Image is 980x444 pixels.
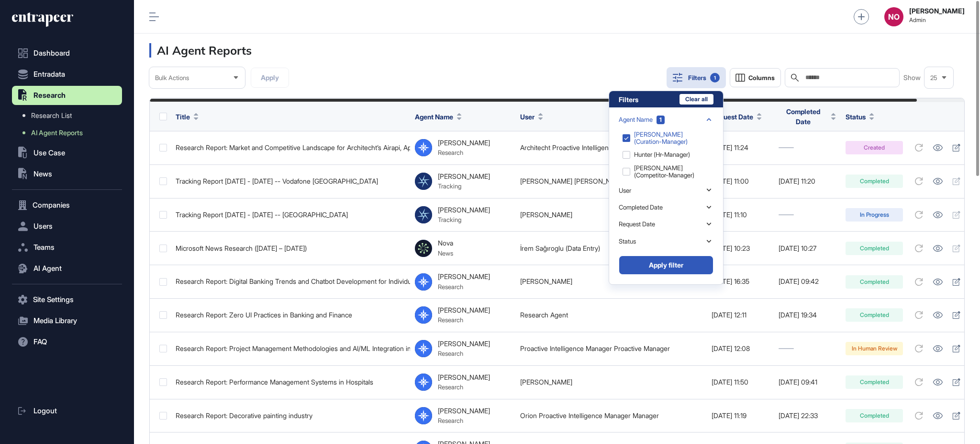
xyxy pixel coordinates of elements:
div: Nova [438,239,453,247]
span: Teams [33,244,55,251]
div: Completed [846,409,903,422]
div: In Progress [846,208,903,222]
button: Companies [12,196,122,215]
a: İrem Sağıroglu (Data Entry) [520,244,600,252]
div: [DATE] 11:20 [779,177,836,185]
button: Columns [730,68,781,87]
span: Dashboard [33,49,70,57]
a: Orion Proactive Intelligence Manager Manager [520,411,659,420]
a: Dashboard [12,44,122,63]
div: [DATE] 11:00 [712,177,769,185]
div: Tracking [438,216,490,223]
div: [DATE] 09:42 [779,278,836,285]
div: [PERSON_NAME] [438,273,490,280]
div: Completed [846,242,903,255]
div: Research [438,350,490,357]
div: [PERSON_NAME] [438,206,490,214]
div: User [619,187,631,194]
span: News [33,170,52,178]
div: [PERSON_NAME] [438,139,490,147]
div: Microsoft News Research ([DATE] – [DATE]) [176,245,405,252]
a: Logout [12,401,122,421]
button: Use Case [12,143,122,163]
button: Teams [12,238,122,257]
div: Agent Name [619,116,665,124]
span: Media Library [33,317,77,325]
div: Filters [619,94,638,105]
h3: AI Agent Reports [149,43,252,58]
button: Filters1 [667,67,726,88]
span: Title [176,112,190,122]
div: Completed [846,275,903,289]
a: Architecht Proactive Intelligence Manager Proactive Manager [520,143,702,152]
span: Research List [31,112,72,119]
div: [DATE] 19:34 [779,311,836,319]
div: Tracking Report [DATE] - [DATE] -- [GEOGRAPHIC_DATA] [176,211,405,219]
button: Apply filter [619,256,713,275]
div: [DATE] 12:11 [712,311,769,319]
button: AI Agent [12,259,122,278]
span: Use Case [33,149,65,157]
button: News [12,164,122,184]
div: [DATE] 11:50 [712,378,769,386]
span: AI Agent [33,265,62,272]
span: Users [33,222,53,230]
span: 25 [930,74,937,82]
div: Research [438,149,490,156]
span: Logout [33,407,57,415]
div: Research Report: Digital Banking Trends and Chatbot Development for Individual Customers [176,278,405,285]
button: Agent Name [415,112,462,122]
div: Completed [846,175,903,188]
div: [DATE] 10:23 [712,245,769,252]
div: Completed [846,375,903,389]
button: Site Settings [12,290,122,309]
div: Status [619,238,636,245]
div: Research [438,316,490,324]
a: Research Agent [520,311,568,319]
div: [DATE] 16:35 [712,278,769,285]
span: Entradata [33,70,65,78]
div: Created [846,141,903,154]
a: Research List [17,107,122,124]
div: Completed [846,308,903,322]
div: Research Report: Project Management Methodologies and AI/ML Integration in the Insurance Sector (... [176,345,405,352]
span: Bulk Actions [155,74,189,82]
button: Clear all [679,94,713,105]
a: [PERSON_NAME] [520,378,572,386]
strong: [PERSON_NAME] [909,7,965,15]
span: Companies [33,201,70,209]
div: Completed Date [619,204,663,211]
div: [DATE] 12:08 [712,345,769,352]
div: Research Report: Decorative painting industry [176,412,405,420]
div: [PERSON_NAME] [438,173,490,180]
div: [DATE] 22:33 [779,412,836,420]
span: FAQ [33,338,47,346]
button: Users [12,217,122,236]
button: Status [846,112,874,122]
div: Research [438,417,490,424]
a: [PERSON_NAME] [520,277,572,285]
div: [PERSON_NAME] [438,306,490,314]
a: [PERSON_NAME] [520,210,572,219]
div: Tracking [438,182,490,190]
div: Research Report: Market and Competitive Landscape for Architecht’s Airapi, Appwys, and Powerfacto... [176,144,405,152]
span: Research [33,92,66,99]
span: Request Date [712,112,753,122]
span: Show [903,74,921,82]
a: Proactive Intelligence Manager Proactive Manager [520,344,670,352]
a: [PERSON_NAME] [PERSON_NAME] [520,177,626,185]
div: Research [438,383,490,391]
span: Site Settings [33,296,74,304]
div: [DATE] 09:41 [779,378,836,386]
div: Filters [688,73,720,82]
div: News [438,249,453,257]
div: [DATE] 10:27 [779,245,836,252]
div: [PERSON_NAME] [438,340,490,348]
div: [PERSON_NAME] [438,374,490,381]
button: Title [176,112,199,122]
a: AI Agent Reports [17,124,122,141]
div: Research Report: Performance Management Systems in Hospitals [176,378,405,386]
button: NO [884,7,903,26]
div: [DATE] 11:24 [712,144,769,152]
